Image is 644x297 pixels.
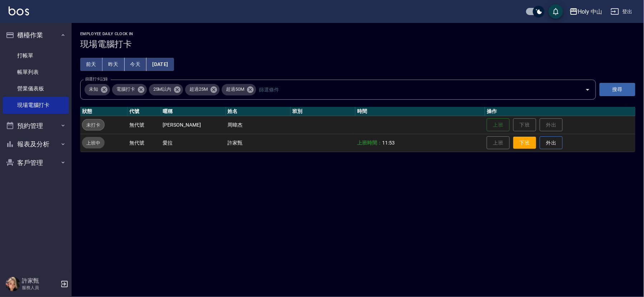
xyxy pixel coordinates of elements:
td: 周暐杰 [226,116,291,134]
th: 狀態 [80,107,128,116]
button: 搜尋 [600,83,635,96]
label: 篩選打卡記錄 [85,76,108,82]
div: 25M以內 [149,84,183,95]
td: 無代號 [128,116,161,134]
button: save [549,4,563,19]
img: Person [6,277,20,291]
span: 超過25M [185,86,212,93]
button: 昨天 [102,58,125,71]
span: 11:53 [382,140,395,146]
div: 超過50M [222,84,256,95]
td: [PERSON_NAME] [161,116,226,134]
span: 超過50M [222,86,249,93]
a: 營業儀表板 [3,80,69,97]
button: 外出 [540,136,563,150]
th: 姓名 [226,107,291,116]
div: 未知 [85,84,110,95]
button: 登出 [608,5,635,18]
span: 未知 [85,86,102,93]
th: 時間 [355,107,485,116]
div: 超過25M [185,84,220,95]
button: 櫃檯作業 [3,26,69,44]
button: 前天 [80,58,102,71]
button: Open [582,84,593,95]
input: 篩選條件 [257,83,573,96]
span: 25M以內 [149,86,176,93]
div: 電腦打卡 [112,84,147,95]
h3: 現場電腦打卡 [80,39,635,49]
button: 今天 [125,58,147,71]
a: 現場電腦打卡 [3,97,69,113]
button: 下班 [513,137,536,149]
td: 許家甄 [226,134,291,152]
th: 暱稱 [161,107,226,116]
b: 上班時間： [357,140,382,146]
button: 上班 [487,118,510,132]
button: Holy 中山 [567,4,605,19]
button: 客戶管理 [3,154,69,172]
th: 操作 [485,107,635,116]
button: [DATE] [146,58,174,71]
h2: Employee Daily Clock In [80,32,635,36]
span: 電腦打卡 [112,86,139,93]
a: 帳單列表 [3,64,69,80]
a: 打帳單 [3,47,69,64]
th: 代號 [128,107,161,116]
img: Logo [9,6,29,15]
span: 上班中 [82,139,105,147]
th: 班別 [290,107,355,116]
span: 未打卡 [82,121,104,129]
div: Holy 中山 [578,7,602,16]
button: 報表及分析 [3,135,69,154]
td: 愛拉 [161,134,226,152]
p: 服務人員 [22,284,58,291]
button: 預約管理 [3,117,69,135]
td: 無代號 [128,134,161,152]
h5: 許家甄 [22,277,58,284]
